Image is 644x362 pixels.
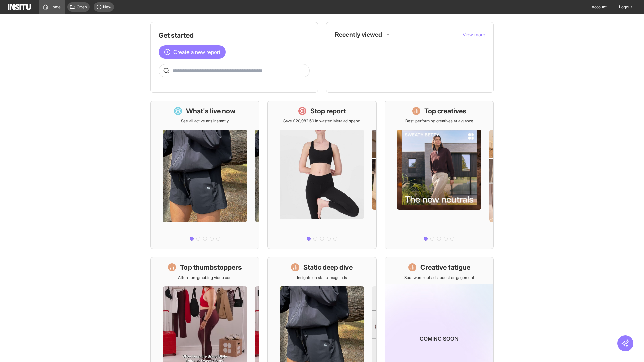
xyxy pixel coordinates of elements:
p: Insights on static image ads [297,275,347,280]
button: Create a new report [159,45,226,59]
div: Insights [337,73,345,81]
a: Stop reportSave £20,982.50 in wasted Meta ad spend [267,101,376,249]
span: Creative Fatigue [Beta] [349,75,480,80]
span: New [103,4,111,10]
img: Logo [8,4,31,10]
button: View more [463,31,485,38]
p: Attention-grabbing video ads [178,275,231,280]
a: Top creativesBest-performing creatives at a glance [385,101,494,249]
h1: Top creatives [424,106,466,116]
p: See all active ads instantly [181,118,229,124]
span: Create a new report [173,48,220,56]
span: Home [50,4,61,10]
span: Placements [349,60,480,65]
h1: What's live now [186,106,236,116]
h1: Get started [159,31,310,40]
div: Dashboard [337,44,345,52]
h1: Static deep dive [303,263,353,272]
span: Placements [349,60,370,65]
span: Open [77,4,87,10]
p: Best-performing creatives at a glance [405,118,473,124]
p: Save £20,982.50 in wasted Meta ad spend [283,118,360,124]
span: View more [463,32,485,37]
span: Creative Fatigue [Beta] [349,75,391,80]
div: Insights [337,59,345,67]
h1: Top thumbstoppers [180,263,242,272]
span: What's live now [349,45,480,51]
span: What's live now [349,45,378,51]
a: What's live nowSee all active ads instantly [150,101,259,249]
h1: Stop report [310,106,346,116]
